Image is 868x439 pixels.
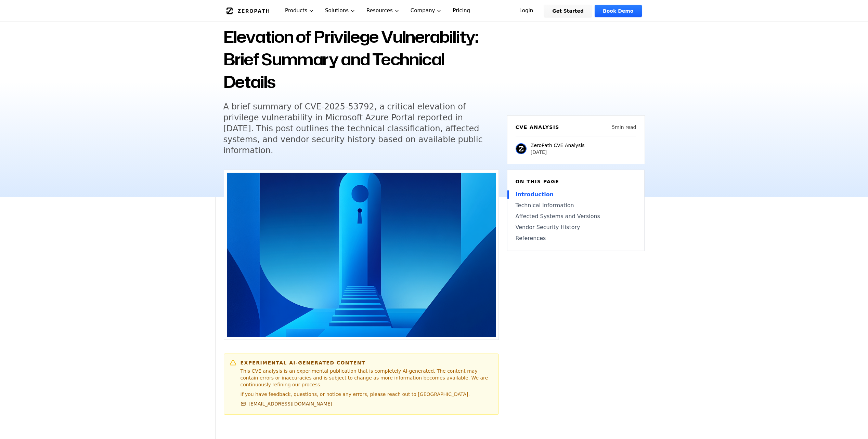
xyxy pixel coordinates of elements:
[531,149,585,156] p: [DATE]
[516,201,636,210] a: Technical Information
[511,5,542,17] a: Login
[227,173,496,337] img: Azure Portal CVE-2025-53792 Elevation of Privilege Vulnerability: Brief Summary and Technical Det...
[516,212,636,221] a: Affected Systems and Versions
[516,178,636,185] h6: On this page
[223,3,499,93] h1: Azure Portal CVE-2025-53792 Elevation of Privilege Vulnerability: Brief Summary and Technical Det...
[516,190,636,199] a: Introduction
[531,142,585,149] p: ZeroPath CVE Analysis
[241,359,493,366] h6: Experimental AI-Generated Content
[516,223,636,231] a: Vendor Security History
[544,5,592,17] a: Get Started
[516,124,559,131] h6: CVE Analysis
[241,400,333,407] a: [EMAIL_ADDRESS][DOMAIN_NAME]
[595,5,642,17] a: Book Demo
[516,234,636,242] a: References
[223,101,486,156] h5: A brief summary of CVE-2025-53792, a critical elevation of privilege vulnerability in Microsoft A...
[241,391,493,398] p: If you have feedback, questions, or notice any errors, please reach out to [GEOGRAPHIC_DATA].
[241,368,493,388] p: This CVE analysis is an experimental publication that is completely AI-generated. The content may...
[612,124,636,131] p: 5 min read
[516,143,527,154] img: ZeroPath CVE Analysis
